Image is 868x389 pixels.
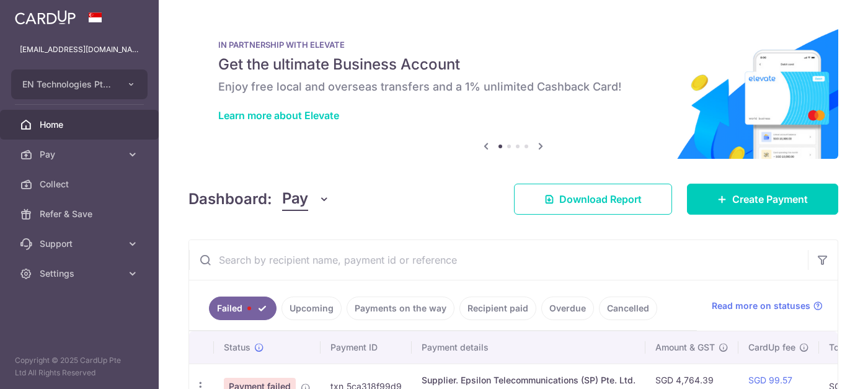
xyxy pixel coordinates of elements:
[282,187,330,211] button: Pay
[218,55,808,74] h5: Get the ultimate Business Account
[218,40,808,50] p: IN PARTNERSHIP WITH ELEVATE
[224,341,250,354] span: Status
[541,297,594,320] a: Overdue
[209,297,277,320] a: Failed
[40,118,122,131] span: Home
[218,109,339,122] a: Learn more about Elevate
[40,178,122,190] span: Collect
[218,79,808,94] h6: Enjoy free local and overseas transfers and a 1% unlimited Cashback Card!
[11,69,148,99] button: EN Technologies Pte Ltd
[687,184,838,215] a: Create Payment
[712,300,810,312] span: Read more on statuses
[188,20,838,159] img: Renovation banner
[712,300,823,312] a: Read more on statuses
[599,297,657,320] a: Cancelled
[20,43,139,56] p: [EMAIL_ADDRESS][DOMAIN_NAME]
[22,78,114,91] span: EN Technologies Pte Ltd
[281,297,342,320] a: Upcoming
[748,375,792,385] a: SGD 99.57
[40,267,122,280] span: Settings
[412,331,645,364] th: Payment details
[40,208,122,220] span: Refer & Save
[40,148,122,161] span: Pay
[732,192,808,207] span: Create Payment
[282,187,308,211] span: Pay
[748,341,795,354] span: CardUp fee
[459,297,536,320] a: Recipient paid
[347,297,454,320] a: Payments on the way
[655,341,715,354] span: Amount & GST
[40,238,122,250] span: Support
[15,10,76,25] img: CardUp
[321,331,412,364] th: Payment ID
[188,188,272,210] h4: Dashboard:
[189,240,808,280] input: Search by recipient name, payment id or reference
[514,184,672,215] a: Download Report
[559,192,642,207] span: Download Report
[422,374,635,387] div: Supplier. Epsilon Telecommunications (SP) Pte. Ltd.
